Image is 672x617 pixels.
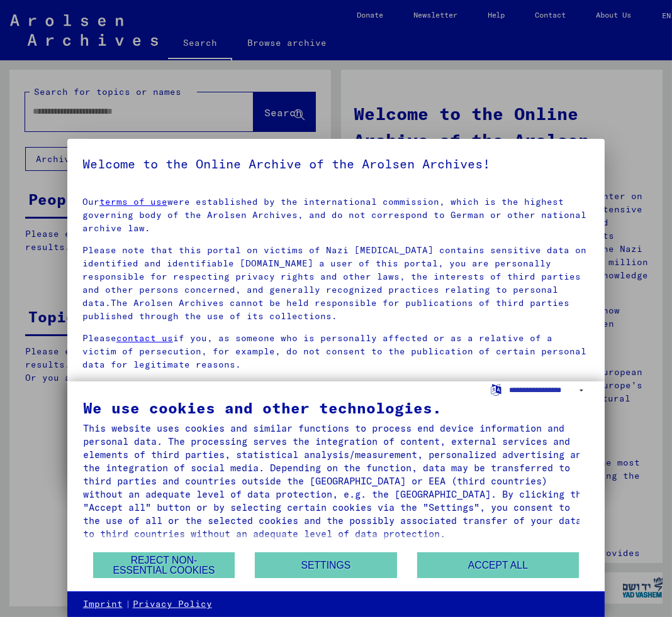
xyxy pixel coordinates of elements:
[116,332,173,344] a: contact us
[82,195,590,235] p: Our were established by the international commission, which is the highest governing body of the ...
[82,244,590,323] p: Please note that this portal on victims of Nazi [MEDICAL_DATA] contains sensitive data on identif...
[133,598,212,611] a: Privacy Policy
[82,380,590,393] p: you will find all the relevant information about the Arolsen Archives privacy policy.
[255,552,396,578] button: Settings
[82,154,590,174] h5: Welcome to the Online Archive of the Arolsen Archives!
[82,381,105,392] a: Here
[417,552,579,578] button: Accept all
[83,400,589,415] div: We use cookies and other technologies.
[99,196,167,207] a: terms of use
[93,552,235,578] button: Reject non-essential cookies
[83,422,589,540] div: This website uses cookies and similar functions to process end device information and personal da...
[82,332,590,371] p: Please if you, as someone who is personally affected or as a relative of a victim of persecution,...
[83,598,123,611] a: Imprint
